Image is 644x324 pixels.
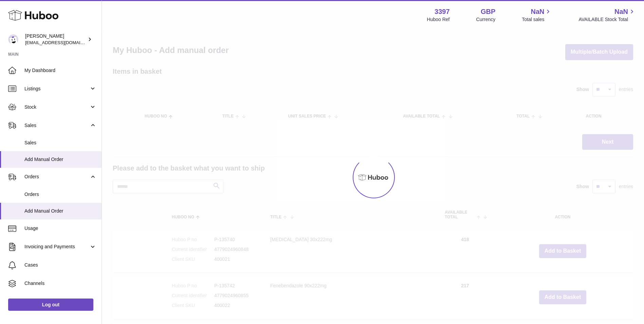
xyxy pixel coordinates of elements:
a: NaN Total sales [522,7,552,23]
span: Sales [24,122,89,129]
span: Usage [24,225,96,232]
div: [PERSON_NAME] [25,33,86,46]
span: Listings [24,86,89,92]
span: [EMAIL_ADDRESS][DOMAIN_NAME] [25,40,100,45]
a: Log out [8,299,93,311]
span: AVAILABLE Stock Total [578,16,636,23]
div: Huboo Ref [427,16,450,23]
span: NaN [531,7,544,16]
strong: GBP [481,7,495,16]
span: Sales [24,140,96,146]
span: Channels [24,280,96,287]
span: Invoicing and Payments [24,244,89,250]
span: NaN [614,7,628,16]
div: Currency [476,16,496,23]
span: Cases [24,262,96,268]
span: My Dashboard [24,67,96,74]
span: Orders [24,174,89,180]
strong: 3397 [435,7,450,16]
span: Stock [24,104,89,110]
span: Add Manual Order [24,156,96,163]
span: Add Manual Order [24,208,96,214]
img: sales@canchema.com [8,34,18,44]
span: Orders [24,191,96,198]
span: Total sales [522,16,552,23]
a: NaN AVAILABLE Stock Total [578,7,636,23]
